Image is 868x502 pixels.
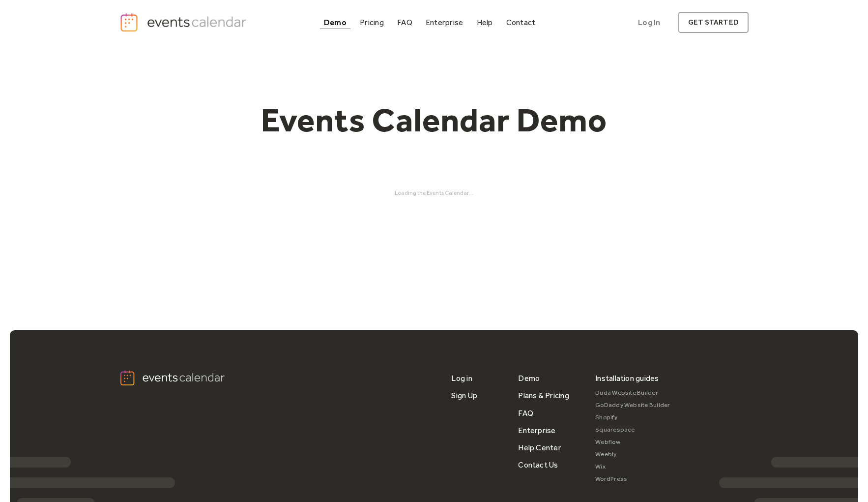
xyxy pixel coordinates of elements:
[595,448,670,461] a: Weebly
[397,20,412,25] div: FAQ
[595,387,670,399] a: Duda Website Builder
[518,439,561,456] a: Help Center
[518,370,540,387] a: Demo
[518,405,533,422] a: FAQ
[595,473,670,485] a: WordPress
[518,456,558,473] a: Contact Us
[245,100,623,140] h1: Events Calendar Demo
[518,387,569,404] a: Plans & Pricing
[356,16,388,29] a: Pricing
[595,461,670,473] a: Wix
[451,387,477,404] a: Sign Up
[393,16,416,29] a: FAQ
[502,16,540,29] a: Contact
[595,370,659,387] div: Installation guides
[628,12,670,33] a: Log In
[119,189,749,196] div: Loading the Events Calendar...
[506,20,536,25] div: Contact
[595,411,670,424] a: Shopify
[595,424,670,436] a: Squarespace
[595,399,670,411] a: GoDaddy Website Builder
[320,16,350,29] a: Demo
[451,370,472,387] a: Log in
[518,422,555,439] a: Enterprise
[678,12,749,33] a: get started
[422,16,467,29] a: Enterprise
[119,12,249,32] a: home
[360,20,384,25] div: Pricing
[426,20,463,25] div: Enterprise
[473,16,497,29] a: Help
[324,20,347,25] div: Demo
[595,436,670,448] a: Webflow
[477,20,493,25] div: Help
